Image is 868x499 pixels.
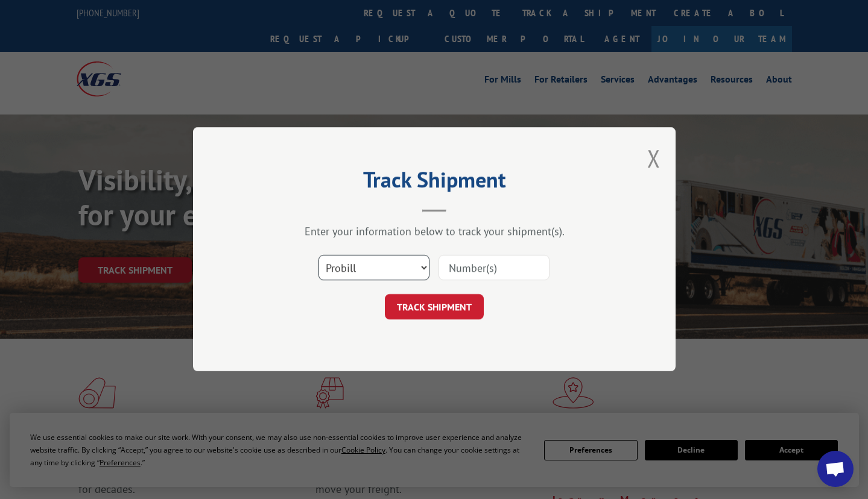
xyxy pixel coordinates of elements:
button: TRACK SHIPMENT [385,295,484,320]
div: Enter your information below to track your shipment(s). [253,225,615,239]
div: Open chat [817,451,854,487]
input: Number(s) [439,256,550,281]
h2: Track Shipment [253,171,615,194]
button: Close modal [647,142,661,174]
